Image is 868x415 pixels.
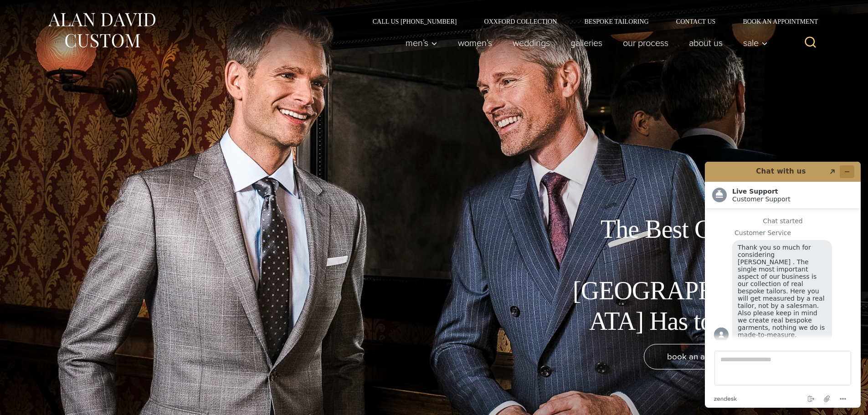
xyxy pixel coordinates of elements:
[447,34,502,52] a: Women’s
[47,10,156,51] img: Alan David Custom
[20,6,39,15] span: Chat
[502,34,560,52] a: weddings
[644,344,771,369] a: book an appointment
[612,34,678,52] a: Our Process
[698,154,868,415] iframe: Find more information here
[359,18,822,25] nav: Secondary Navigation
[678,34,733,52] a: About Us
[359,18,471,25] a: Call Us [PHONE_NUMBER]
[800,32,822,54] button: View Search Form
[395,34,447,52] button: Men’s sub menu toggle
[395,34,772,52] nav: Primary Navigation
[566,214,771,337] h1: The Best Custom Suits [GEOGRAPHIC_DATA] Has to Offer
[733,34,772,52] button: Sale sub menu toggle
[560,34,612,52] a: Galleries
[470,18,570,25] a: Oxxford Collection
[570,18,662,25] a: Bespoke Tailoring
[663,18,729,25] a: Contact Us
[729,18,821,25] a: Book an Appointment
[667,350,748,363] span: book an appointment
